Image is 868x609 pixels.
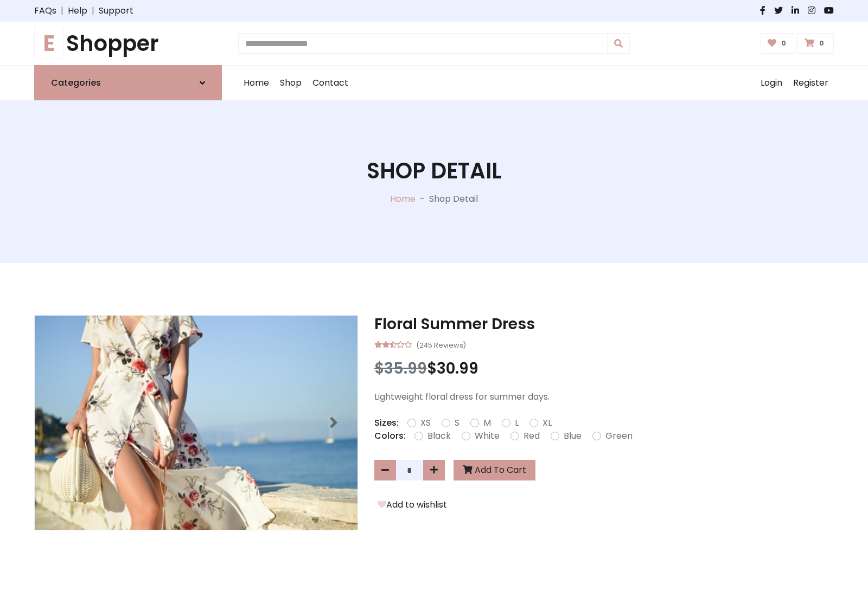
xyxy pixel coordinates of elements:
[475,429,500,443] label: White
[374,498,450,512] button: Add to wishlist
[34,30,222,56] a: EShopper
[35,316,358,530] img: Image
[416,338,466,351] small: (245 Reviews)
[374,390,834,403] p: Lightweight floral dress for summer days.
[68,4,87,17] a: Help
[34,30,222,56] h1: Shopper
[367,158,502,184] h1: Shop Detail
[374,429,406,443] p: Colors:
[56,4,68,17] span: |
[761,33,796,54] a: 0
[87,4,99,17] span: |
[51,78,101,88] h6: Categories
[515,416,519,429] label: L
[374,358,427,379] span: $35.99
[454,460,535,480] button: Add To Cart
[99,4,133,17] a: Support
[816,39,827,48] span: 0
[275,66,307,100] a: Shop
[390,193,416,205] a: Home
[34,4,56,17] a: FAQs
[437,358,478,379] span: 30.99
[34,65,222,100] a: Categories
[778,39,789,48] span: 0
[429,193,478,206] p: Shop Detail
[455,416,459,429] label: S
[755,66,788,100] a: Login
[374,315,834,334] h3: Floral Summer Dress
[524,429,540,443] label: Red
[374,360,834,378] h3: $
[605,429,633,443] label: Green
[427,429,451,443] label: Black
[307,66,354,100] a: Contact
[483,416,491,429] label: M
[797,33,834,54] a: 0
[34,28,64,59] span: E
[374,416,399,429] p: Sizes:
[416,193,429,206] p: -
[238,66,275,100] a: Home
[420,416,431,429] label: XS
[564,429,582,443] label: Blue
[542,416,552,429] label: XL
[788,66,834,100] a: Register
